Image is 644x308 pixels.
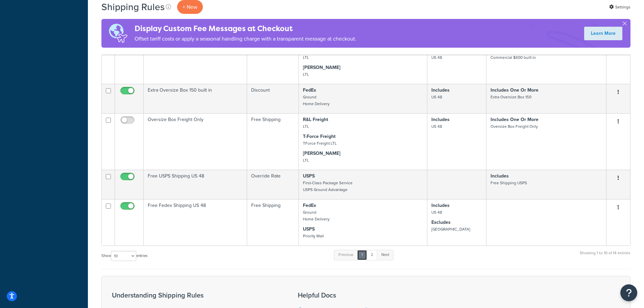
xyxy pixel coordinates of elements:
strong: Includes [431,116,450,123]
small: LTL [303,71,309,77]
td: Free USPS Shipping US 48 [144,170,247,199]
small: US 48 [431,94,442,100]
strong: Excludes [431,219,451,226]
strong: Includes One Or More [491,87,539,94]
small: US 48 [431,123,442,129]
small: Oversize Box Freight Only [491,123,538,129]
td: Oversize Box Freight Only [144,113,247,170]
strong: USPS [303,226,315,233]
small: Priority Mail [303,233,324,239]
td: Discount [247,44,299,84]
strong: Includes One Or More [491,116,539,123]
strong: [PERSON_NAME] [303,64,340,71]
button: Open Resource Center [620,284,637,301]
a: Settings [609,2,630,12]
strong: FedEx [303,87,316,94]
small: LTL [303,157,309,163]
div: Showing 1 to 10 of 14 entries [580,249,630,264]
small: LTL [303,54,309,61]
small: First-Class Package Service USPS Ground Advantage [303,180,353,193]
small: LTL [303,123,309,129]
p: Offset tariff costs or apply a seasonal handling charge with a transparent message at checkout. [135,34,356,44]
a: Learn More [584,27,622,40]
td: Override Rate [247,170,299,199]
strong: USPS [303,172,315,180]
strong: [PERSON_NAME] [303,150,340,157]
small: Ground Home Delivery [303,94,330,107]
td: Commercial Cooler Bundles $600 built in [144,44,247,84]
small: US 48 [431,209,442,215]
td: Extra Oversize Box 150 built in [144,84,247,113]
td: Discount [247,84,299,113]
select: Showentries [111,251,136,261]
strong: Includes [431,87,450,94]
a: Previous [334,250,358,260]
h4: Display Custom Fee Messages at Checkout [135,23,356,34]
h1: Shipping Rules [101,0,165,14]
a: 2 [366,250,378,260]
small: Commercial $600 built in [491,54,536,61]
td: Free Shipping [247,199,299,245]
strong: T-Force Freight [303,133,336,140]
small: TForce Freight LTL [303,140,337,146]
strong: R&L Freight [303,116,328,123]
img: duties-banner-06bc72dcb5fe05cb3f9472aba00be2ae8eb53ab6f0d8bb03d382ba314ac3c341.png [101,19,135,48]
small: Free Shipping USPS [491,180,527,186]
small: [GEOGRAPHIC_DATA] [431,226,470,232]
a: 1 [357,250,367,260]
small: Ground Home Delivery [303,209,330,222]
small: Extra Oversize Box 150 [491,94,531,100]
strong: FedEx [303,202,316,209]
strong: Includes [491,172,509,180]
td: Free Shipping [247,113,299,170]
h3: Understanding Shipping Rules [112,291,281,299]
h3: Helpful Docs [298,291,409,299]
strong: Includes [431,202,450,209]
label: Show entries [101,251,147,261]
a: Next [377,250,393,260]
small: US 48 [431,54,442,61]
td: Free Fedex Shipping US 48 [144,199,247,245]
